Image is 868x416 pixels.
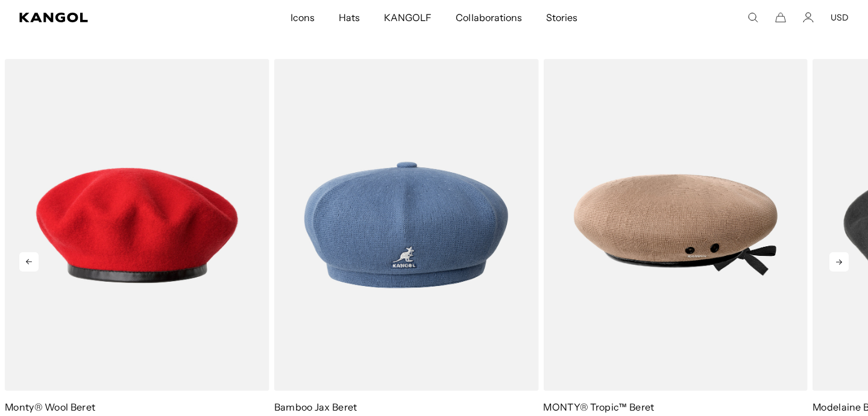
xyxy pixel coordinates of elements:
[274,401,357,413] a: Bamboo Jax Beret
[831,12,849,23] button: USD
[274,59,539,391] img: Bamboo Jax Beret
[747,12,758,23] summary: Search here
[19,13,192,22] a: Kangol
[803,12,814,23] a: Account
[543,59,808,391] img: MONTY® Tropic™ Beret
[5,59,269,391] img: Monty® Wool Beret
[5,401,95,413] a: Monty® Wool Beret
[543,401,654,413] a: MONTY® Tropic™ Beret
[775,12,786,23] button: Cart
